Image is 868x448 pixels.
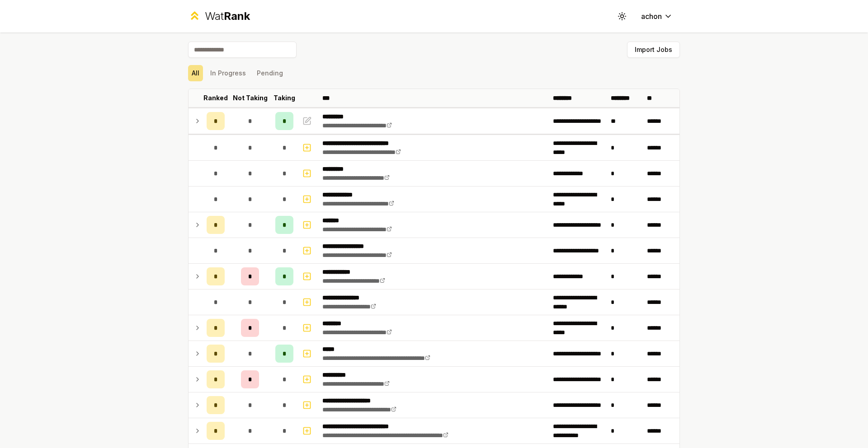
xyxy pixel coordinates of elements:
button: In Progress [207,65,250,81]
span: Rank [224,9,250,23]
button: Import Jobs [627,42,680,58]
button: All [188,65,203,81]
p: Ranked [203,93,228,103]
div: Wat [205,9,250,23]
a: WatRank [188,9,250,23]
span: achon [641,11,662,22]
button: achon [634,8,680,24]
p: Taking [274,93,295,103]
p: Not Taking [233,93,268,103]
button: Pending [253,65,287,81]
